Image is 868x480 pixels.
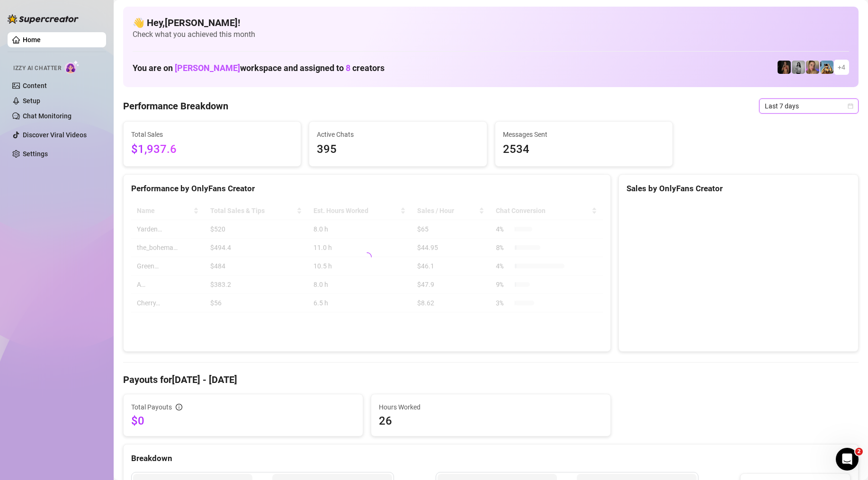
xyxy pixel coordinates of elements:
img: the_bohema [778,61,791,74]
span: calendar [848,103,853,109]
img: A [792,61,805,74]
span: 8 [346,63,350,73]
span: 2534 [503,141,665,159]
span: Hours Worked [379,402,603,412]
h4: Payouts for [DATE] - [DATE] [123,373,859,386]
img: Babydanix [820,61,833,74]
h1: You are on workspace and assigned to creators [133,63,385,73]
div: Sales by OnlyFans Creator [626,182,850,195]
a: Content [23,82,47,89]
a: Setup [23,97,40,105]
img: AI Chatter [65,60,80,74]
a: Chat Monitoring [23,112,72,120]
span: info-circle [176,404,182,410]
img: Cherry [806,61,819,74]
span: 26 [379,413,603,428]
h4: Performance Breakdown [123,99,228,113]
span: 2 [855,448,863,455]
span: loading [360,251,373,264]
a: Discover Viral Videos [23,131,87,139]
span: Active Chats [317,129,479,140]
h4: 👋 Hey, [PERSON_NAME] ! [133,16,849,29]
span: Total Payouts [131,402,172,412]
span: Last 7 days [765,99,853,113]
span: + 4 [838,62,845,72]
img: logo-BBDzfeDw.svg [8,14,79,24]
div: Performance by OnlyFans Creator [131,182,603,195]
span: [PERSON_NAME] [175,63,240,73]
span: Izzy AI Chatter [13,64,61,73]
span: 395 [317,141,479,159]
span: Check what you achieved this month [133,29,849,40]
a: Home [23,36,41,44]
span: Total Sales [131,129,293,140]
div: Breakdown [131,452,850,465]
span: $1,937.6 [131,141,293,159]
span: Messages Sent [503,129,665,140]
span: $0 [131,413,355,428]
a: Settings [23,150,48,158]
iframe: Intercom live chat [836,448,859,471]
